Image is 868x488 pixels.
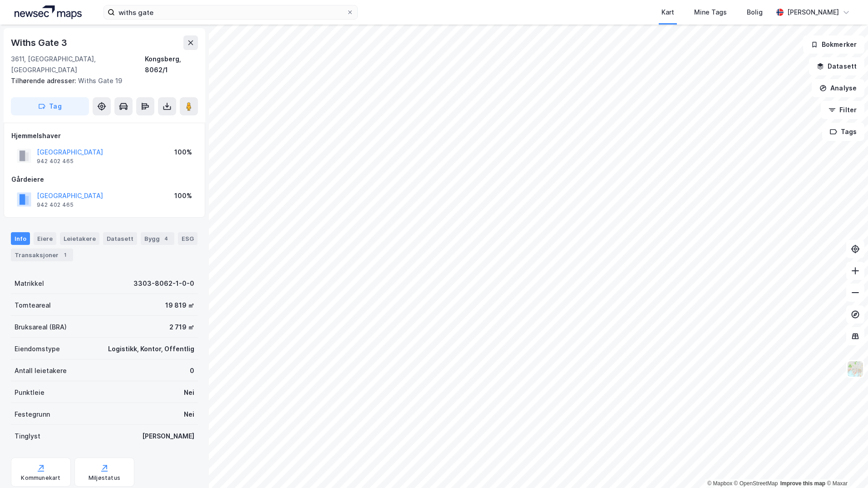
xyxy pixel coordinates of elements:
div: Bolig [747,7,763,18]
a: Improve this map [780,480,825,487]
div: Kongsberg, 8062/1 [145,54,198,75]
div: Tinglyst [15,431,40,442]
div: Kommunekart [21,474,60,482]
div: Matrikkel [15,278,44,289]
iframe: Chat Widget [823,444,868,488]
button: Analyse [812,79,864,97]
div: 19 819 ㎡ [165,300,194,311]
button: Datasett [809,57,864,75]
div: Gårdeiere [11,174,197,185]
div: Leietakere [60,232,99,245]
div: 2 719 ㎡ [169,322,194,333]
div: Nei [184,409,194,420]
button: Filter [821,101,864,119]
a: OpenStreetMap [734,480,778,487]
button: Bokmerker [803,35,864,54]
div: Datasett [103,232,137,245]
div: Punktleie [15,387,44,398]
img: Z [847,360,864,378]
div: 4 [162,234,171,243]
div: 942 402 465 [37,201,74,209]
div: 3611, [GEOGRAPHIC_DATA], [GEOGRAPHIC_DATA] [11,54,145,75]
div: ESG [178,232,197,245]
div: Mine Tags [694,7,727,18]
div: [PERSON_NAME] [787,7,839,18]
div: Bruksareal (BRA) [15,322,67,333]
button: Tags [822,123,864,141]
div: Eiendomstype [15,344,60,354]
div: Logistikk, Kontor, Offentlig [108,344,194,354]
div: 1 [60,250,69,259]
div: Festegrunn [15,409,50,420]
div: 942 402 465 [37,158,74,165]
div: Kontrollprogram for chat [823,444,868,488]
div: Kart [661,7,674,18]
div: 3303-8062-1-0-0 [133,278,194,289]
div: Antall leietakere [15,365,67,376]
div: 100% [174,190,192,201]
span: Tilhørende adresser: [11,77,78,85]
div: Miljøstatus [89,474,120,482]
button: Tag [11,97,89,115]
div: Tomteareal [15,300,51,311]
div: Transaksjoner [11,249,73,261]
div: 100% [174,147,192,158]
div: Eiere [34,232,56,245]
a: Mapbox [707,480,732,487]
div: Withs Gate 3 [11,35,69,50]
div: Nei [184,387,194,398]
img: logo.a4113a55bc3d86da70a041830d287a7e.svg [15,5,82,19]
div: [PERSON_NAME] [142,431,194,442]
div: Withs Gate 19 [11,75,191,86]
input: Søk på adresse, matrikkel, gårdeiere, leietakere eller personer [115,5,346,19]
div: 0 [190,365,194,376]
div: Hjemmelshaver [11,130,197,141]
div: Bygg [141,232,174,245]
div: Info [11,232,30,245]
